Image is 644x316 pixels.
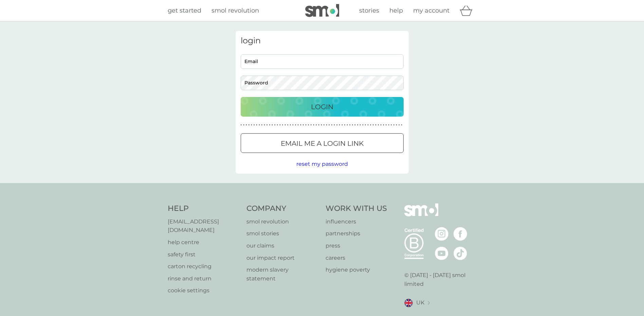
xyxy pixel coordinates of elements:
[303,123,304,127] p: ●
[404,299,413,307] img: UK flag
[321,123,322,127] p: ●
[296,160,348,169] button: reset my password
[168,262,240,271] a: carton recycling
[331,123,332,127] p: ●
[246,265,319,283] a: modern slavery statement
[264,123,265,127] p: ●
[248,123,250,127] p: ●
[326,265,387,274] a: hygiene poverty
[305,4,339,17] img: smol
[282,123,283,127] p: ●
[272,123,273,127] p: ●
[295,123,296,127] p: ●
[344,123,346,127] p: ●
[435,227,448,241] img: visit the smol Instagram page
[290,123,291,127] p: ●
[454,227,467,241] img: visit the smol Facebook page
[211,7,259,14] span: smol revolution
[362,123,364,127] p: ●
[256,123,257,127] p: ●
[311,101,333,112] p: Login
[393,123,394,127] p: ●
[266,123,268,127] p: ●
[287,123,289,127] p: ●
[326,241,387,250] a: press
[246,123,247,127] p: ●
[246,254,319,262] a: our impact report
[413,7,449,14] span: my account
[347,123,348,127] p: ●
[399,123,400,127] p: ●
[261,123,263,127] p: ●
[404,203,438,226] img: smol
[401,123,402,127] p: ●
[334,123,335,127] p: ●
[310,123,312,127] p: ●
[354,123,356,127] p: ●
[241,97,404,117] button: Login
[305,123,307,127] p: ●
[329,123,330,127] p: ●
[388,123,389,127] p: ●
[326,254,387,262] p: careers
[386,123,387,127] p: ●
[168,274,240,283] p: rinse and return
[168,238,240,247] a: help centre
[246,229,319,238] a: smol stories
[279,123,281,127] p: ●
[326,203,387,214] h4: Work With Us
[297,123,299,127] p: ●
[326,229,387,238] a: partnerships
[246,203,319,214] h4: Company
[246,217,319,226] a: smol revolution
[292,123,294,127] p: ●
[168,6,201,16] a: get started
[308,123,309,127] p: ●
[326,217,387,226] a: influencers
[428,301,430,305] img: select a new location
[246,241,319,250] a: our claims
[259,123,260,127] p: ●
[378,123,379,127] p: ●
[416,298,424,307] span: UK
[367,123,369,127] p: ●
[168,203,240,214] h4: Help
[391,123,392,127] p: ●
[357,123,358,127] p: ●
[168,286,240,295] a: cookie settings
[389,6,403,16] a: help
[370,123,371,127] p: ●
[349,123,351,127] p: ●
[342,123,343,127] p: ●
[324,123,325,127] p: ●
[389,7,403,14] span: help
[168,217,240,235] a: [EMAIL_ADDRESS][DOMAIN_NAME]
[339,123,340,127] p: ●
[281,138,364,149] p: Email me a login link
[396,123,397,127] p: ●
[336,123,338,127] p: ●
[277,123,278,127] p: ●
[274,123,276,127] p: ●
[243,123,244,127] p: ●
[460,4,477,17] div: basket
[326,123,327,127] p: ●
[168,250,240,259] a: safety first
[300,123,301,127] p: ●
[316,123,317,127] p: ●
[254,123,255,127] p: ●
[241,36,404,46] h3: login
[352,123,353,127] p: ●
[380,123,382,127] p: ●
